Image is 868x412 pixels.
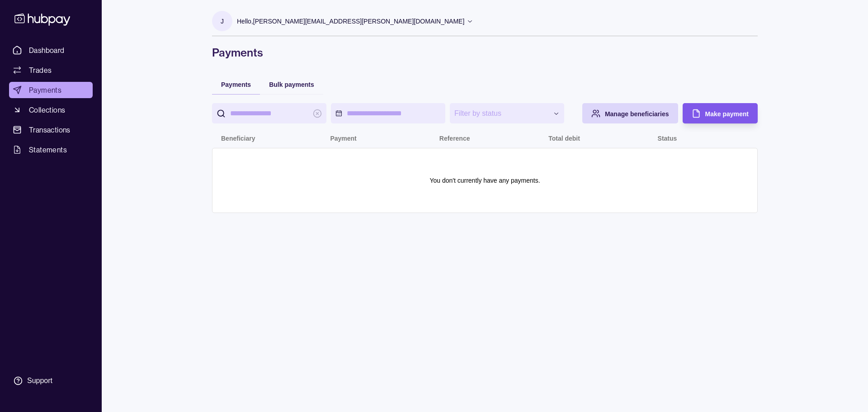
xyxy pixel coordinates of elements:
[548,135,580,142] p: Total debit
[29,45,65,56] span: Dashboard
[27,376,52,386] div: Support
[439,135,470,142] p: Reference
[212,45,758,60] h1: Payments
[582,103,678,123] button: Manage beneficiaries
[9,42,93,58] a: Dashboard
[269,81,314,88] span: Bulk payments
[9,82,93,98] a: Payments
[429,175,540,185] p: You don't currently have any payments.
[221,16,224,26] p: J
[221,135,255,142] p: Beneficiary
[237,16,464,26] p: Hello, [PERSON_NAME][EMAIL_ADDRESS][PERSON_NAME][DOMAIN_NAME]
[9,371,93,390] a: Support
[658,135,677,142] p: Status
[683,103,758,123] button: Make payment
[29,65,52,76] span: Trades
[29,104,65,115] span: Collections
[230,103,308,123] input: search
[9,142,93,158] a: Statements
[330,135,356,142] p: Payment
[221,81,251,88] span: Payments
[9,62,93,78] a: Trades
[9,122,93,138] a: Transactions
[605,110,669,118] span: Manage beneficiaries
[705,110,749,118] span: Make payment
[9,102,93,118] a: Collections
[29,85,61,95] span: Payments
[29,144,67,155] span: Statements
[29,124,71,135] span: Transactions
